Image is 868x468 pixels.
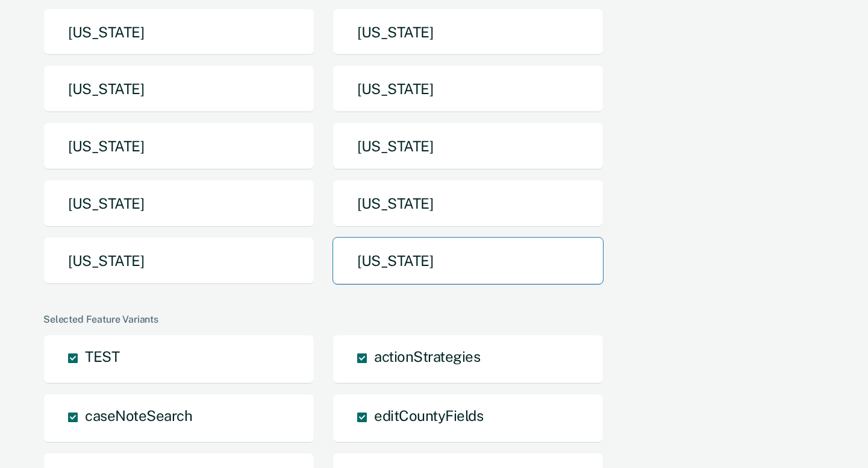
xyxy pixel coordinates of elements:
button: [US_STATE] [43,65,314,113]
button: [US_STATE] [43,180,314,227]
span: TEST [85,348,119,365]
button: [US_STATE] [43,237,314,285]
button: [US_STATE] [333,122,604,170]
button: [US_STATE] [43,8,314,56]
button: [US_STATE] [333,65,604,113]
button: [US_STATE] [333,180,604,227]
button: [US_STATE] [333,8,604,56]
button: [US_STATE] [333,237,604,285]
span: actionStrategies [374,348,480,365]
button: [US_STATE] [43,122,314,170]
span: editCountyFields [374,407,483,424]
span: caseNoteSearch [85,407,192,424]
div: Selected Feature Variants [43,314,820,325]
